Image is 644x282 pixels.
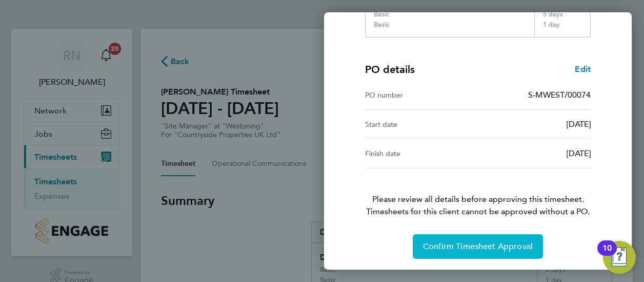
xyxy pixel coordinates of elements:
[374,10,389,18] div: Basic
[534,21,591,37] div: 1 day
[478,118,591,130] div: [DATE]
[602,248,612,261] div: 10
[353,205,603,218] span: Timesheets for this client cannot be approved without a PO.
[575,63,591,76] a: Edit
[603,241,636,274] button: Open Resource Center, 10 new notifications
[478,147,591,160] div: [DATE]
[528,90,591,100] span: S-MWEST/00074
[365,62,415,77] h4: PO details
[365,89,478,101] div: PO number
[365,147,478,160] div: Finish date
[353,168,603,218] p: Please review all details before approving this timesheet.
[374,21,389,29] div: Basic
[575,64,591,74] span: Edit
[423,241,533,252] span: Confirm Timesheet Approval
[365,118,478,130] div: Start date
[413,234,543,259] button: Confirm Timesheet Approval
[534,10,591,21] div: 5 days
